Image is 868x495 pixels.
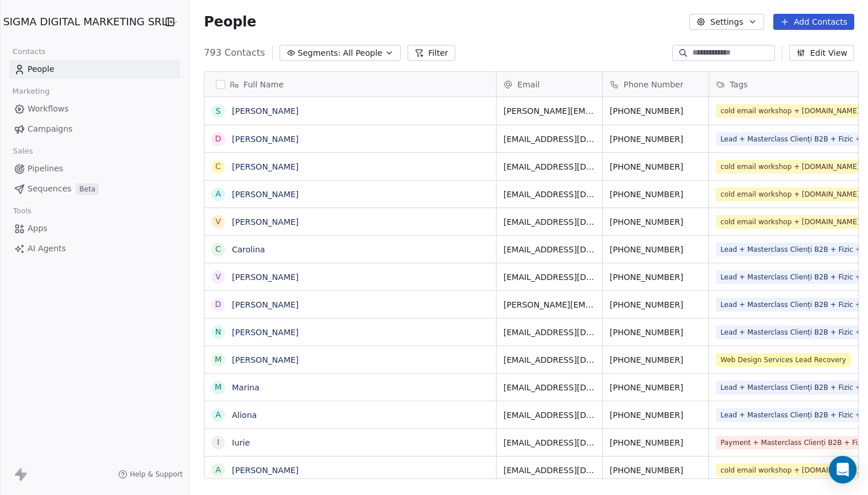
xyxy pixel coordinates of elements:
span: cold email workshop + [DOMAIN_NAME] [716,463,864,477]
div: Full Name [204,72,496,97]
span: [PHONE_NUMBER] [610,299,702,310]
div: C [215,243,221,255]
span: Email [517,79,540,90]
div: A [216,464,222,476]
a: Iurie [232,438,250,447]
span: [PHONE_NUMBER] [610,271,702,283]
span: Web Design Services Lead Recovery [716,353,851,367]
span: [EMAIL_ADDRESS][DOMAIN_NAME] [503,382,595,393]
span: [EMAIL_ADDRESS][DOMAIN_NAME] [503,133,595,145]
a: People [9,60,180,79]
a: Help & Support [118,470,183,479]
span: All People [343,47,382,59]
span: Workflows [28,103,69,115]
span: Marketing [7,83,55,100]
span: [PHONE_NUMBER] [610,244,702,255]
span: [EMAIL_ADDRESS][DOMAIN_NAME] [503,354,595,366]
span: [PHONE_NUMBER] [610,133,702,145]
a: [PERSON_NAME] [232,466,299,475]
div: Phone Number [603,72,708,97]
span: Campaigns [28,123,72,135]
span: Tags [730,79,747,90]
span: SIGMA DIGITAL MARKETING SRL [3,14,167,29]
a: [PERSON_NAME] [232,135,299,144]
div: S [216,105,221,117]
span: [PHONE_NUMBER] [610,216,702,228]
button: Filter [408,45,455,61]
span: [PHONE_NUMBER] [610,354,702,366]
span: Phone Number [623,79,683,90]
span: [EMAIL_ADDRESS][DOMAIN_NAME] [503,244,595,255]
span: Help & Support [130,470,183,479]
span: Contacts [7,43,51,60]
a: [PERSON_NAME] [232,328,299,337]
span: Apps [28,222,48,235]
span: [PHONE_NUMBER] [610,327,702,338]
span: Pipelines [28,163,63,175]
span: [EMAIL_ADDRESS][DOMAIN_NAME] [503,409,595,421]
span: Segments: [298,47,341,59]
span: Sequences [28,183,71,195]
span: [EMAIL_ADDRESS][DOMAIN_NAME] [503,161,595,172]
button: SIGMA DIGITAL MARKETING SRL [14,12,150,32]
span: 793 Contacts [204,46,265,60]
div: N [215,326,221,338]
div: A [216,409,222,421]
span: [PHONE_NUMBER] [610,161,702,172]
span: [EMAIL_ADDRESS][DOMAIN_NAME] [503,216,595,228]
span: People [204,13,256,30]
span: [PHONE_NUMBER] [610,465,702,476]
span: [PHONE_NUMBER] [610,382,702,393]
span: [EMAIL_ADDRESS][DOMAIN_NAME] [503,465,595,476]
a: [PERSON_NAME] [232,162,299,171]
a: Apps [9,219,180,238]
a: Pipelines [9,159,180,178]
div: D [215,298,222,310]
span: [EMAIL_ADDRESS][DOMAIN_NAME] [503,327,595,338]
div: Email [497,72,602,97]
a: [PERSON_NAME] [232,217,299,227]
span: cold email workshop + [DOMAIN_NAME] [716,187,864,201]
span: Beta [76,183,99,195]
span: Tools [8,202,36,220]
div: V [216,216,222,228]
a: SequencesBeta [9,179,180,198]
button: Settings [689,14,764,30]
span: People [28,63,55,75]
div: M [215,354,222,366]
a: Marina [232,383,259,392]
button: Add Contacts [773,14,854,30]
a: [PERSON_NAME] [232,300,299,309]
a: Aliona [232,410,257,420]
div: I [217,436,219,448]
a: [PERSON_NAME] [232,106,299,116]
span: [PERSON_NAME][EMAIL_ADDRESS][PERSON_NAME][DOMAIN_NAME] [503,299,595,310]
span: [EMAIL_ADDRESS][DOMAIN_NAME] [503,189,595,200]
span: [EMAIL_ADDRESS][DOMAIN_NAME] [503,437,595,448]
span: Full Name [243,79,284,90]
a: [PERSON_NAME] [232,190,299,199]
span: [EMAIL_ADDRESS][DOMAIN_NAME] [503,271,595,283]
button: Edit View [789,45,854,61]
span: cold email workshop + [DOMAIN_NAME] [716,160,864,174]
span: cold email workshop + [DOMAIN_NAME] [716,215,864,229]
a: [PERSON_NAME] [232,355,299,364]
span: [PERSON_NAME][EMAIL_ADDRESS][DOMAIN_NAME] [503,105,595,117]
div: M [215,381,222,393]
span: [PHONE_NUMBER] [610,105,702,117]
span: Sales [8,143,38,160]
span: [PHONE_NUMBER] [610,409,702,421]
a: Campaigns [9,120,180,139]
div: A [216,188,222,200]
div: V [216,271,222,283]
div: D [215,133,222,145]
a: AI Agents [9,239,180,258]
span: AI Agents [28,243,66,255]
a: Carolina [232,245,265,254]
span: [PHONE_NUMBER] [610,189,702,200]
span: cold email workshop + [DOMAIN_NAME] [716,104,864,118]
a: [PERSON_NAME] [232,273,299,282]
a: Workflows [9,99,180,118]
div: grid [204,97,497,479]
span: [PHONE_NUMBER] [610,437,702,448]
